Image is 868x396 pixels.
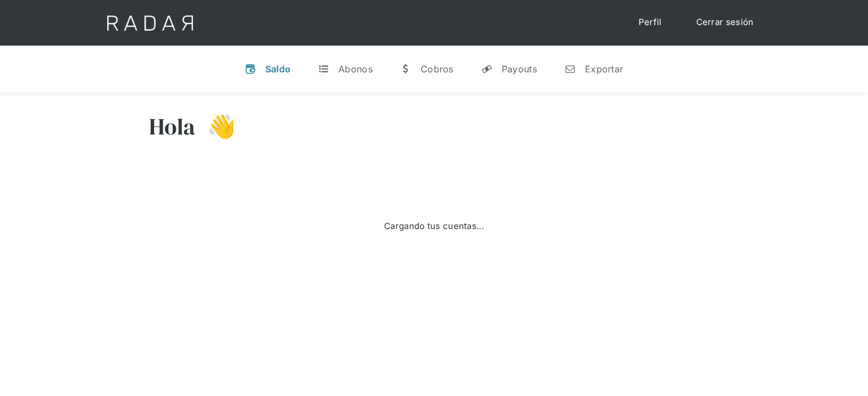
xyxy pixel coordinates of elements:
h3: Hola [149,112,196,141]
div: Exportar [585,63,623,75]
div: w [400,63,411,75]
div: Abonos [338,63,373,75]
div: n [564,63,576,75]
div: t [318,63,329,75]
div: Cargando tus cuentas... [384,220,484,233]
h3: 👋 [196,112,236,141]
div: y [481,63,492,75]
a: Cerrar sesión [685,11,765,34]
div: Saldo [265,63,291,75]
div: Payouts [502,63,537,75]
a: Perfil [627,11,673,34]
div: Cobros [421,63,454,75]
div: v [245,63,256,75]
